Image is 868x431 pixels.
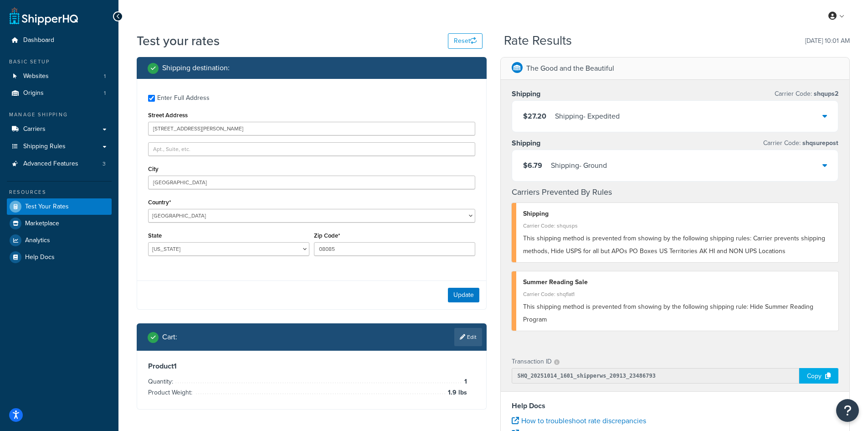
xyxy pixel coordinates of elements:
div: Shipping - Ground [551,159,607,172]
div: Manage Shipping [7,111,112,119]
span: Origins [23,89,44,97]
label: Zip Code* [314,232,340,239]
h1: Test your rates [137,32,220,50]
a: Advanced Features3 [7,156,112,172]
span: Carriers [23,125,46,133]
p: [DATE] 10:01 AM [805,35,850,47]
span: $27.20 [523,111,546,121]
span: 1 [462,376,467,387]
a: Shipping Rules [7,138,112,155]
h3: Shipping [512,139,540,148]
a: Help Docs [7,249,112,265]
p: Carrier Code: [763,137,838,150]
div: Basic Setup [7,58,112,66]
input: Apt., Suite, etc. [148,142,475,156]
span: $6.79 [523,160,542,171]
button: Open Resource Center [836,399,859,422]
h4: Help Docs [512,400,839,411]
span: 1 [104,73,106,80]
span: 1.9 lbs [446,387,467,398]
label: State [148,232,162,239]
li: Origins [7,85,112,102]
a: How to troubleshoot rate discrepancies [512,415,646,426]
span: Product Weight: [148,388,195,397]
label: Country* [148,199,171,206]
li: Advanced Features [7,156,112,172]
a: Marketplace [7,215,112,232]
h2: Rate Results [504,34,572,48]
div: Resources [7,188,112,196]
button: Update [448,288,479,302]
span: This shipping method is prevented from showing by the following shipping rules: Carrier prevents ... [523,234,825,256]
span: shqups2 [812,89,838,99]
button: Reset [448,33,483,49]
h2: Shipping destination : [162,64,230,72]
a: Websites1 [7,68,112,85]
span: Advanced Features [23,160,78,168]
h3: Shipping [512,89,540,99]
span: Test Your Rates [25,203,69,211]
div: Carrier Code: shqusps [523,219,832,232]
p: Carrier Code: [775,88,838,100]
p: The Good and the Beautiful [526,62,614,75]
span: Analytics [25,237,50,244]
span: shqsurepost [801,138,838,148]
span: 3 [103,160,106,168]
h4: Carriers Prevented By Rules [512,186,839,198]
span: Help Docs [25,254,55,261]
li: Websites [7,68,112,85]
span: Dashboard [23,36,54,44]
div: Summer Reading Sale [523,276,832,289]
h3: Product 1 [148,362,475,371]
a: Analytics [7,232,112,249]
a: Dashboard [7,32,112,49]
input: Enter Full Address [148,95,155,102]
span: Websites [23,73,49,80]
div: Shipping - Expedited [555,110,620,123]
div: Enter Full Address [157,92,210,104]
label: City [148,166,159,172]
span: 1 [104,89,106,97]
a: Carriers [7,121,112,138]
div: Shipping [523,208,832,220]
h2: Cart : [162,333,177,341]
label: Street Address [148,112,188,119]
span: This shipping method is prevented from showing by the following shipping rule: Hide Summer Readin... [523,302,813,324]
p: Transaction ID [512,355,552,368]
span: Marketplace [25,220,59,228]
a: Test Your Rates [7,198,112,215]
div: Copy [799,368,838,384]
span: Quantity: [148,377,175,386]
a: Origins1 [7,85,112,102]
span: Shipping Rules [23,143,66,151]
div: Carrier Code: shqflat1 [523,288,832,301]
a: Edit [454,328,482,346]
